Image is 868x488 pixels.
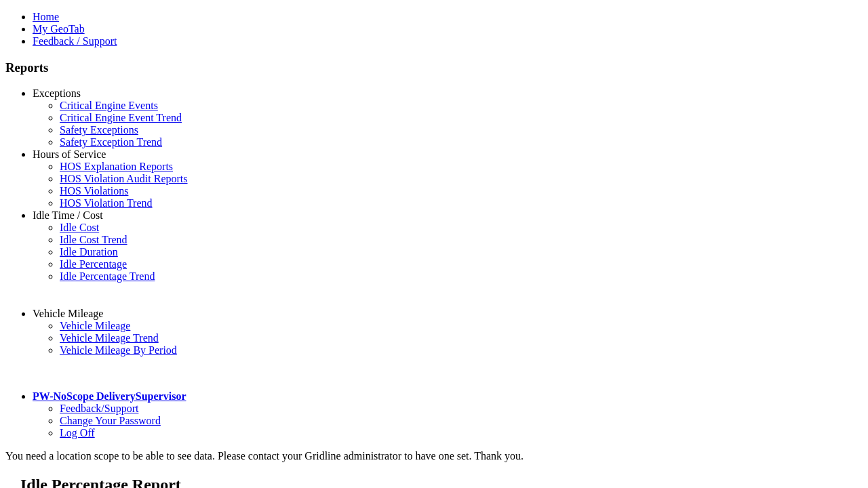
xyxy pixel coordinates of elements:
a: Critical Engine Event Trend [60,112,182,123]
a: PW-NoScope DeliverySupervisor [33,390,186,402]
a: Idle Cost [60,222,99,233]
a: Vehicle Mileage [60,320,130,331]
a: HOS Explanation Reports [60,161,173,172]
div: You need a location scope to be able to see data. Please contact your Gridline administrator to h... [5,450,863,462]
a: Feedback / Support [33,35,117,47]
a: Idle Duration [60,246,118,258]
a: Vehicle Mileage Trend [60,332,159,344]
a: Feedback/Support [60,403,138,414]
a: Log Off [60,427,95,439]
a: Vehicle Mileage [33,308,103,319]
a: Safety Exceptions [60,124,138,136]
a: Idle Cost Trend [60,234,127,245]
a: Safety Exception Trend [60,136,162,148]
a: Idle Time / Cost [33,209,103,221]
a: Exceptions [33,87,81,99]
a: Change Your Password [60,415,161,426]
a: My GeoTab [33,23,85,35]
a: Hours of Service [33,148,106,160]
a: Idle Percentage [60,258,127,270]
h3: Reports [5,60,863,75]
a: Home [33,11,59,22]
a: HOS Violation Trend [60,197,153,209]
a: Critical Engine Events [60,100,158,111]
a: Vehicle Mileage By Period [60,344,177,356]
a: HOS Violations [60,185,128,197]
a: HOS Violation Audit Reports [60,173,188,184]
a: Idle Percentage Trend [60,270,155,282]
